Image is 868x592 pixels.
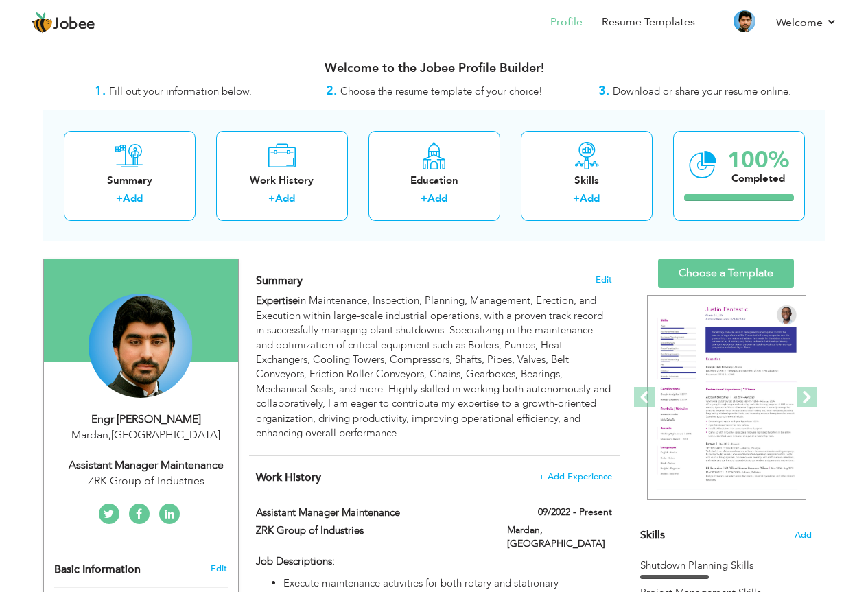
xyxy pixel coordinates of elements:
[256,274,611,287] h4: Adding a summary is a quick and easy way to highlight your experience and interests.
[75,174,185,188] div: Summary
[256,294,298,307] strong: Expertise
[734,10,755,32] img: Profile Img
[54,427,238,443] div: Mardan [GEOGRAPHIC_DATA]
[256,554,335,568] strong: Job Descriptions:
[108,427,111,442] span: ,
[123,191,143,205] a: Add
[340,84,543,98] span: Choose the resume template of your choice!
[109,84,252,98] span: Fill out your information below.
[54,473,238,489] div: ZRK Group of Industries
[598,82,609,99] strong: 3.
[211,563,227,575] a: Edit
[54,564,141,576] span: Basic Information
[268,191,275,206] label: +
[776,14,837,31] a: Welcome
[256,273,303,288] span: Summary
[427,191,447,205] a: Add
[54,458,238,473] div: Assistant Manager Maintenance
[275,191,295,205] a: Add
[31,12,95,34] a: Jobee
[116,191,123,206] label: +
[538,506,612,519] label: 09/2022 - Present
[31,12,53,34] img: jobee.io
[227,174,337,188] div: Work History
[550,14,583,30] a: Profile
[573,191,580,206] label: +
[727,149,789,171] div: 100%
[421,191,427,206] label: +
[256,294,611,440] div: in Maintenance, Inspection, Planning, Management, Erection, and Execution within large-scale indu...
[658,259,794,288] a: Choose a Template
[580,191,600,205] a: Add
[507,523,612,551] label: Mardan, [GEOGRAPHIC_DATA]
[256,523,486,538] label: ZRK Group of Industries
[95,82,106,99] strong: 1.
[379,174,489,188] div: Education
[256,506,486,520] label: Assistant Manager Maintenance
[795,529,812,542] span: Add
[43,62,825,75] h3: Welcome to the Jobee Profile Builder!
[602,14,695,30] a: Resume Templates
[256,470,321,485] span: Work History
[640,558,812,573] div: Shutdown Planning Skills
[613,84,791,98] span: Download or share your resume online.
[532,174,642,188] div: Skills
[727,171,789,186] div: Completed
[539,472,612,482] span: + Add Experience
[54,412,238,427] div: Engr [PERSON_NAME]
[89,294,193,398] img: Engr Akmal Khan
[53,17,95,32] span: Jobee
[640,528,665,543] span: Skills
[326,82,337,99] strong: 2.
[256,471,611,484] h4: This helps to show the companies you have worked for.
[596,275,612,285] span: Edit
